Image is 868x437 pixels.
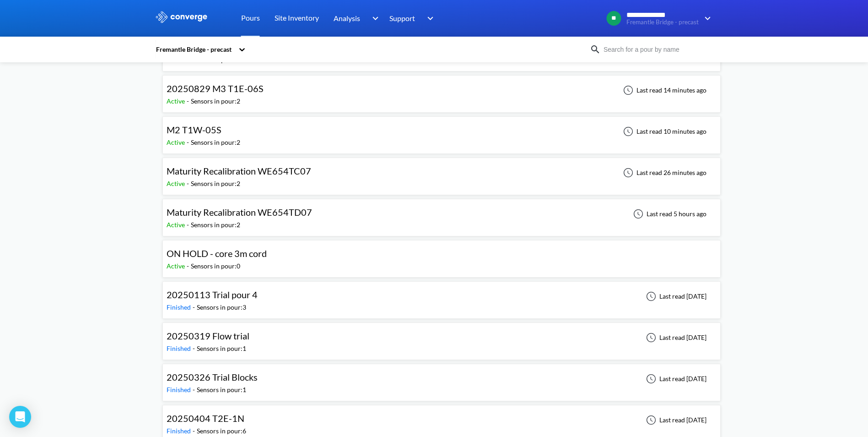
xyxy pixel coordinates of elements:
[162,292,721,300] a: 20250113 Trial pour 4Finished-Sensors in pour:3Last read [DATE]
[421,13,436,24] img: downArrow.svg
[187,56,191,64] span: -
[193,427,197,435] span: -
[187,180,191,187] span: -
[197,344,246,354] div: Sensors in pour: 1
[162,209,721,217] a: Maturity Recalibration WE654TD07Active-Sensors in pour:2Last read 5 hours ago
[162,86,721,93] a: 20250829 M3 T1E-06SActive-Sensors in pour:2Last read 14 minutes ago
[366,13,381,24] img: downArrow.svg
[167,262,187,270] span: Active
[187,138,191,146] span: -
[162,127,721,135] a: M2 T1W-05SActive-Sensors in pour:2Last read 10 minutes ago
[641,291,709,302] div: Last read [DATE]
[191,179,240,189] div: Sensors in pour: 2
[167,248,267,259] span: ON HOLD - core 3m cord
[167,427,193,435] span: Finished
[626,19,699,26] span: Fremantle Bridge - precast
[187,221,191,229] span: -
[601,44,712,55] input: Search for a pour by name
[167,165,311,176] span: Maturity Recalibration WE654TC07
[193,303,197,311] span: -
[197,302,246,312] div: Sensors in pour: 3
[187,97,191,105] span: -
[167,371,258,382] span: 20250326 Trial Blocks
[191,96,240,106] div: Sensors in pour: 2
[162,333,721,341] a: 20250319 Flow trialFinished-Sensors in pour:1Last read [DATE]
[699,13,713,24] img: downArrow.svg
[197,426,246,436] div: Sensors in pour: 6
[155,44,234,55] div: Fremantle Bridge - precast
[389,12,415,24] span: Support
[334,12,360,24] span: Analysis
[618,126,709,137] div: Last read 10 minutes ago
[167,97,187,105] span: Active
[167,221,187,229] span: Active
[167,289,258,300] span: 20250113 Trial pour 4
[162,374,721,382] a: 20250326 Trial BlocksFinished-Sensors in pour:1Last read [DATE]
[191,261,240,271] div: Sensors in pour: 0
[167,56,187,64] span: Active
[641,373,709,384] div: Last read [DATE]
[162,168,721,176] a: Maturity Recalibration WE654TC07Active-Sensors in pour:2Last read 26 minutes ago
[162,415,721,423] a: 20250404 T2E-1NFinished-Sensors in pour:6Last read [DATE]
[167,344,193,352] span: Finished
[628,208,709,219] div: Last read 5 hours ago
[191,220,240,230] div: Sensors in pour: 2
[618,167,709,178] div: Last read 26 minutes ago
[187,262,191,270] span: -
[618,85,709,96] div: Last read 14 minutes ago
[193,386,197,393] span: -
[155,11,208,23] img: logo_ewhite.svg
[191,137,240,147] div: Sensors in pour: 2
[197,385,246,395] div: Sensors in pour: 1
[193,344,197,352] span: -
[167,207,312,218] span: Maturity Recalibration WE654TD07
[167,330,249,341] span: 20250319 Flow trial
[641,415,709,426] div: Last read [DATE]
[9,406,31,428] div: Open Intercom Messenger
[167,138,187,146] span: Active
[167,386,193,393] span: Finished
[641,332,709,343] div: Last read [DATE]
[167,413,244,424] span: 20250404 T2E-1N
[162,251,721,258] a: ON HOLD - core 3m cordActive-Sensors in pour:0
[167,180,187,187] span: Active
[167,83,264,94] span: 20250829 M3 T1E-06S
[590,44,601,55] img: icon-search.svg
[167,303,193,311] span: Finished
[167,124,221,135] span: M2 T1W-05S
